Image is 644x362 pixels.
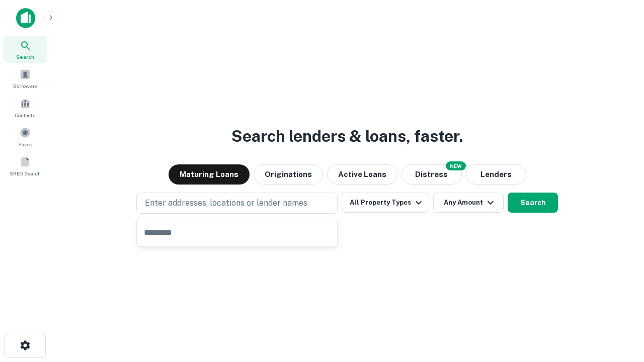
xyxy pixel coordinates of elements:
a: Saved [3,123,47,150]
button: Lenders [466,164,526,185]
img: capitalize-icon.png [16,8,35,28]
button: Originations [254,164,323,185]
button: Maturing Loans [169,164,250,185]
span: Contacts [15,111,35,119]
a: Borrowers [3,65,47,92]
h3: Search lenders & loans, faster. [231,124,463,148]
a: SREO Search [3,152,47,179]
span: Saved [18,140,33,148]
a: Search [3,36,47,63]
a: Contacts [3,94,47,121]
p: Enter addresses, locations or lender names [145,197,307,209]
span: Search [16,53,34,61]
iframe: Chat Widget [594,282,644,330]
span: SREO Search [10,169,41,177]
button: Any Amount [433,193,504,213]
div: NEW [446,161,466,170]
span: Borrowers [13,82,37,90]
button: Enter addresses, locations or lender names [136,193,338,214]
button: Search [508,193,558,213]
button: All Property Types [342,193,429,213]
button: Search distressed loans with lien and other non-mortgage details. [401,164,462,185]
button: Active Loans [327,164,397,185]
